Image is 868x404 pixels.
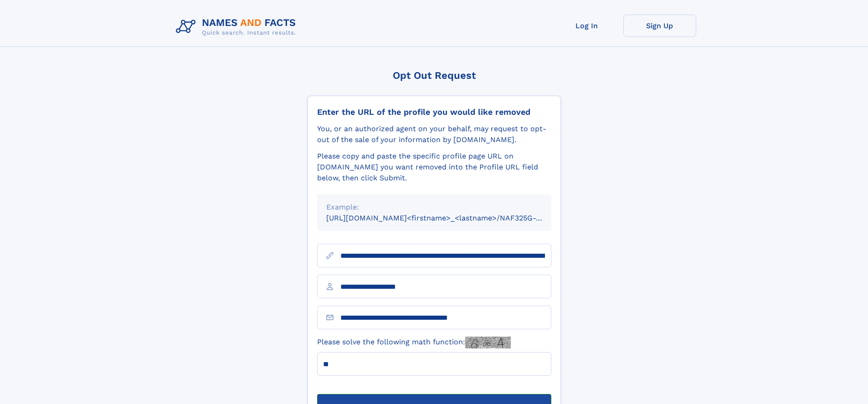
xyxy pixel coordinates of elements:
[317,123,551,145] div: You, or an authorized agent on your behalf, may request to opt-out of the sale of your informatio...
[326,202,542,213] div: Example:
[317,337,511,348] label: Please solve the following math function:
[550,15,623,37] a: Log In
[326,214,569,222] small: [URL][DOMAIN_NAME]<firstname>_<lastname>/NAF325G-xxxxxxxx
[317,151,551,184] div: Please copy and paste the specific profile page URL on [DOMAIN_NAME] you want removed into the Pr...
[623,15,696,37] a: Sign Up
[317,107,551,117] div: Enter the URL of the profile you would like removed
[172,15,303,39] img: Logo Names and Facts
[308,70,561,81] div: Opt Out Request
